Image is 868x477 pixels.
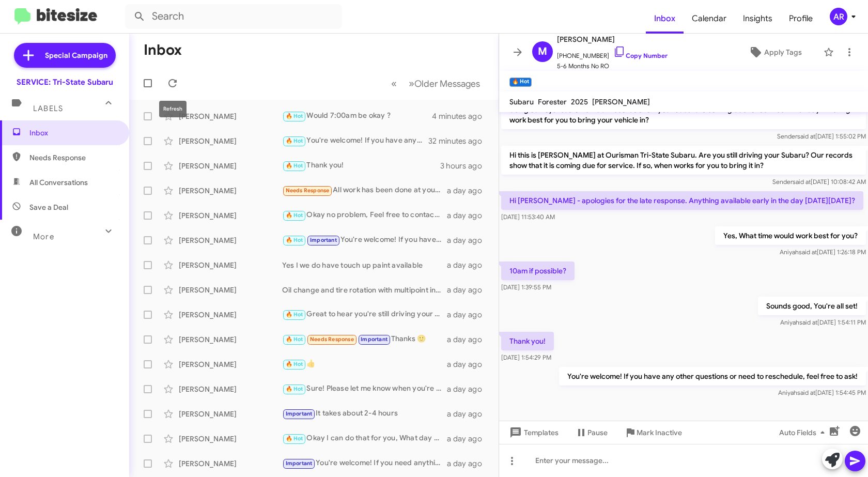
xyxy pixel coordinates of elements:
span: Forester [538,97,567,106]
div: Thank you! [282,160,440,172]
span: said at [797,389,815,396]
span: Subaru [509,97,534,106]
span: Important [361,336,388,343]
p: Sounds good, You're all set! [758,297,866,315]
span: 🔥 Hot [286,311,303,318]
p: Hi [PERSON_NAME] - apologies for the late response. Anything available early in the day [DATE][DA... [501,191,863,210]
span: M [538,43,547,60]
div: You're welcome! If you have any other questions or need to reschedule, feel free to ask! [282,135,428,147]
span: Needs Response [286,187,330,194]
div: a day ago [447,310,490,320]
div: [PERSON_NAME] [179,136,282,146]
span: Inbox [29,128,117,138]
div: [PERSON_NAME] [179,186,282,196]
a: Copy Number [613,52,668,59]
span: » [409,77,414,90]
button: Apply Tags [731,43,818,61]
div: a day ago [447,285,490,295]
div: a day ago [447,384,490,394]
span: Mark Inactive [637,423,682,442]
div: [PERSON_NAME] [179,210,282,221]
div: SERVICE: Tri-State Subaru [17,77,113,87]
span: Important [286,410,313,417]
div: a day ago [447,235,490,245]
small: 🔥 Hot [509,78,532,87]
div: a day ago [447,458,490,469]
span: 🔥 Hot [286,212,303,219]
span: 🔥 Hot [286,162,303,169]
div: You're welcome! If you have any other questions or need further assistance, feel free to ask. See... [282,234,447,246]
span: Calendar [684,4,735,34]
a: Profile [781,4,821,34]
div: a day ago [447,334,490,345]
h1: Inbox [144,42,182,58]
div: 4 minutes ago [432,111,490,121]
span: « [391,77,397,90]
div: [PERSON_NAME] [179,260,282,270]
nav: Page navigation example [385,73,486,94]
span: 2025 [571,97,588,106]
div: a day ago [447,434,490,444]
span: [DATE] 11:53:40 AM [501,213,555,221]
div: [PERSON_NAME] [179,434,282,444]
span: [PERSON_NAME] [557,33,668,45]
span: Templates [507,423,559,442]
button: Previous [385,73,403,94]
p: Thank you! [501,332,554,350]
div: a day ago [447,359,490,370]
button: Mark Inactive [616,423,690,442]
div: Would 7:00am be okay ? [282,110,432,122]
span: Sender [DATE] 10:08:42 AM [772,178,866,186]
span: Labels [33,104,63,113]
div: 3 hours ago [440,161,490,171]
span: [PHONE_NUMBER] [557,45,668,61]
div: a day ago [447,186,490,196]
div: Oil change and tire rotation with multipoint inspection [282,285,447,295]
div: [PERSON_NAME] [179,285,282,295]
span: 🔥 Hot [286,113,303,119]
p: Yes, What time would work best for you? [715,226,866,245]
span: [PERSON_NAME] [592,97,650,106]
div: [PERSON_NAME] [179,384,282,394]
span: said at [793,178,811,186]
div: Okay no problem, Feel free to contact us whenever you're ready to schedule for service. We're her... [282,209,447,221]
div: Okay I can do that for you, What day would you like to bring your vehicle in ? [282,433,447,444]
span: said at [799,248,817,256]
p: You're welcome! If you have any other questions or need to reschedule, feel free to ask! [559,367,866,386]
span: said at [797,132,815,140]
p: Hi this is [PERSON_NAME] at Ourisman Tri-State Subaru. Are you still driving your Subaru? Our rec... [501,146,866,175]
span: More [33,232,54,241]
span: Aniyah [DATE] 1:26:18 PM [780,248,866,256]
span: All Conversations [29,177,88,188]
div: [PERSON_NAME] [179,111,282,121]
div: [PERSON_NAME] [179,458,282,469]
span: Aniyah [DATE] 1:54:45 PM [778,389,866,396]
span: Special Campaign [45,50,107,60]
span: Important [286,460,313,467]
div: [PERSON_NAME] [179,334,282,345]
div: a day ago [447,210,490,221]
button: Auto Fields [771,423,837,442]
a: Inbox [646,4,684,34]
div: [PERSON_NAME] [179,359,282,370]
button: AR [821,8,857,25]
div: [PERSON_NAME] [179,310,282,320]
span: [DATE] 1:54:29 PM [501,353,551,361]
div: [PERSON_NAME] [179,235,282,245]
span: 🔥 Hot [286,361,303,367]
div: Sure! Please let me know when you're ready, and I can help you schedule that appointment. [282,383,447,395]
span: 🔥 Hot [286,336,303,343]
input: Search [125,4,342,29]
div: 👍 [282,358,447,370]
span: Important [310,237,337,243]
div: Thanks 🙂 [282,333,447,345]
span: 🔥 Hot [286,237,303,243]
div: [PERSON_NAME] [179,161,282,171]
a: Insights [735,4,781,34]
div: Refresh [159,101,187,117]
span: Needs Response [310,336,354,343]
span: Pause [587,423,608,442]
div: 32 minutes ago [428,136,490,146]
